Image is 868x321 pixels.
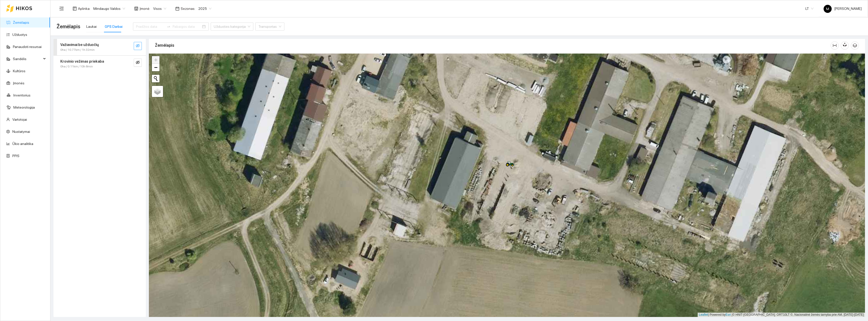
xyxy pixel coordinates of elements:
a: Zoom out [152,64,159,71]
div: Važiavimai be užduočių0ha / 10.77km / 1h 32mineye-invisible [53,39,146,55]
a: Kultūros [13,69,25,73]
a: Ūkio analitika [12,142,33,146]
span: swap-right [167,24,171,29]
button: menu-fold [57,4,67,14]
span: menu-fold [59,6,64,11]
a: Vartotojai [12,117,27,121]
a: Inventorius [13,93,31,97]
input: Pabaigos data [173,24,201,29]
span: 0ha / 0.11km / 10h 8min [60,64,93,69]
a: Esri [726,313,731,316]
a: Užduotys [12,33,27,37]
span: to [167,24,171,29]
div: Žemėlapis [155,38,831,53]
span: eye-invisible [136,60,140,65]
a: Zoom in [152,56,159,64]
div: Krovinio vežimas priekaba0ha / 0.11km / 10h 8mineye-invisible [53,56,146,72]
a: Panaudoti resursai [13,45,42,49]
button: Initiate a new search [152,75,159,82]
span: 0ha / 10.77km / 1h 32min [60,47,95,52]
button: eye-invisible [134,59,142,67]
a: Leaflet [699,313,708,316]
span: shop [134,7,138,11]
span: M [826,5,829,13]
div: Laukai [86,24,97,29]
span: Aplinka : [78,6,90,11]
span: eye-invisible [136,44,140,48]
span: − [154,64,157,70]
div: GPS Darbai [105,24,123,29]
span: 2025 [198,5,211,12]
strong: Krovinio vežimas priekaba [60,59,104,63]
a: Nustatymai [12,130,30,134]
strong: Važiavimai be užduočių [60,43,99,47]
a: Layers [152,86,163,97]
span: [PERSON_NAME] [824,7,862,11]
span: column-width [831,43,838,47]
a: Žemėlapis [13,20,29,24]
a: Įmonės [13,81,24,85]
span: Mindaugo Valdos [93,5,125,12]
span: LT [805,5,813,12]
span: Visos [153,5,166,12]
span: calendar [175,7,179,11]
span: + [154,57,157,63]
span: layout [73,7,77,11]
a: PPIS [12,154,19,158]
div: | Powered by © HNIT-[GEOGRAPHIC_DATA]; ORT10LT ©, Nacionalinė žemės tarnyba prie AM, [DATE]-[DATE] [698,313,865,317]
button: eye-invisible [134,42,142,50]
span: Sezonas : [181,6,195,11]
span: Žemėlapis [57,22,80,31]
input: Pradžios data [136,24,165,29]
a: Meteorologija [13,105,35,109]
span: | [732,313,733,316]
span: Įmonė : [140,6,150,11]
span: Sandėlis [13,54,42,64]
button: column-width [831,41,839,50]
